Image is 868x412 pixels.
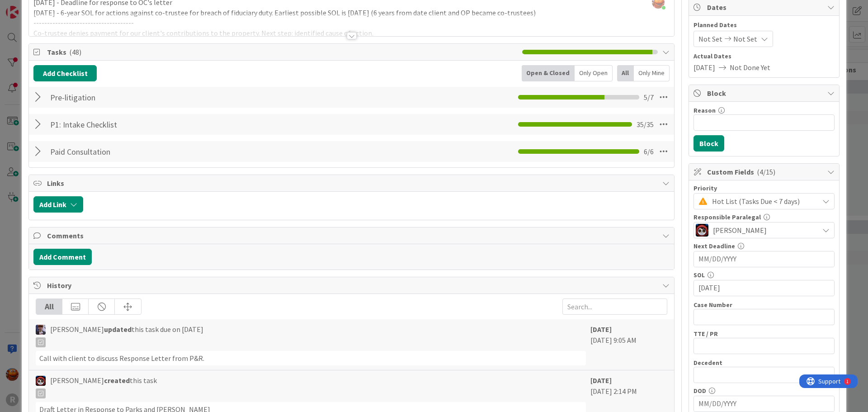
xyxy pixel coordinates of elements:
[693,135,724,152] button: Block
[590,376,612,385] b: [DATE]
[713,225,767,236] span: [PERSON_NAME]
[637,119,654,130] span: 35 / 35
[47,178,658,189] span: Links
[693,301,732,309] label: Case Number
[36,376,46,386] img: JS
[104,376,130,385] b: created
[47,143,250,160] input: Add Checklist...
[698,396,830,412] input: MM/DD/YYYY
[712,195,814,208] span: Hot List (Tasks Due < 7 days)
[634,65,670,81] div: Only Mine
[36,325,46,335] img: ML
[693,359,722,367] label: Decedent
[698,251,830,267] input: MM/DD/YYYY
[522,65,575,81] div: Open & Closed
[69,47,81,57] span: ( 48 )
[696,224,708,237] img: JS
[644,146,654,157] span: 6 / 6
[698,280,830,296] input: MM/DD/YYYY
[757,167,775,176] span: ( 4/15 )
[47,4,49,11] div: 1
[693,20,835,30] span: Planned Dates
[693,272,835,278] div: SOL
[104,325,132,334] b: updated
[693,330,718,338] label: TTE / PR
[19,1,41,12] span: Support
[47,47,518,57] span: Tasks
[36,299,62,314] div: All
[33,196,83,213] button: Add Link
[693,62,715,73] span: [DATE]
[693,106,716,114] label: Reason
[590,325,612,334] b: [DATE]
[707,2,823,13] span: Dates
[50,324,203,347] span: [PERSON_NAME] this task due on [DATE]
[47,280,658,291] span: History
[47,230,658,241] span: Comments
[47,116,250,133] input: Add Checklist...
[698,33,722,44] span: Not Set
[733,33,757,44] span: Not Set
[730,62,770,73] span: Not Done Yet
[590,324,667,365] div: [DATE] 9:05 AM
[707,88,823,99] span: Block
[693,52,835,61] span: Actual Dates
[33,249,92,265] button: Add Comment
[33,65,97,81] button: Add Checklist
[47,89,250,105] input: Add Checklist...
[36,351,586,365] div: Call with client to discuss Response Letter from P&R.
[707,166,823,177] span: Custom Fields
[644,92,654,103] span: 5 / 7
[693,214,835,220] div: Responsible Paralegal
[562,298,667,315] input: Search...
[617,65,634,81] div: All
[575,65,613,81] div: Only Open
[33,8,670,18] p: [DATE] - 6-year SOL for actions against co-trustee for breach of fiduciary duty. Earliest possibl...
[50,375,157,398] span: [PERSON_NAME] this task
[693,388,835,394] div: DOD
[693,243,835,249] div: Next Deadline
[693,185,835,191] div: Priority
